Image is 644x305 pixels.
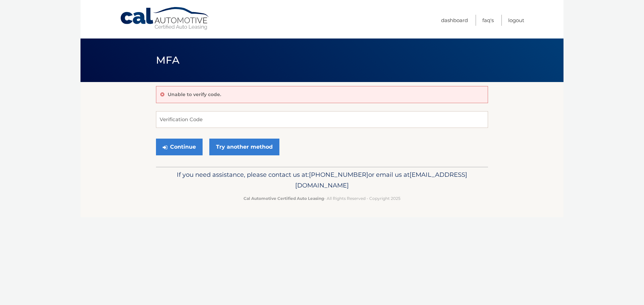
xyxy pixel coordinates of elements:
[441,15,468,26] a: Dashboard
[120,7,210,30] a: Cal Automotive
[168,91,221,97] p: Unable to verify code.
[244,196,324,201] strong: Cal Automotive Certified Auto Leasing
[309,171,368,178] span: [PHONE_NUMBER]
[156,111,488,128] input: Verification Code
[295,171,467,189] span: [EMAIL_ADDRESS][DOMAIN_NAME]
[209,139,279,155] a: Try another method
[508,15,524,26] a: Logout
[156,54,179,66] span: MFA
[156,139,203,155] button: Continue
[160,169,484,191] p: If you need assistance, please contact us at: or email us at
[160,195,484,202] p: - All Rights Reserved - Copyright 2025
[482,15,494,26] a: FAQ's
